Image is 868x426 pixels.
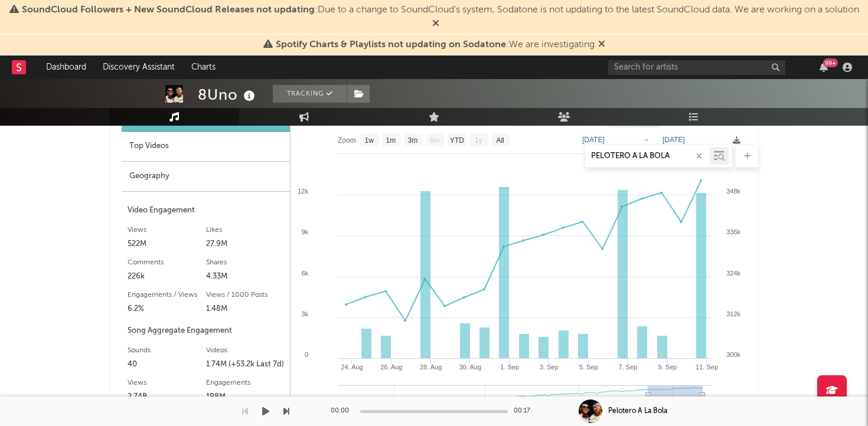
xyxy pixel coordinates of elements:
text: 1y [475,136,482,145]
text: 348k [726,188,740,195]
div: Sounds [128,343,206,358]
div: Shares [206,255,285,270]
text: 336k [726,228,740,235]
text: 324k [726,270,740,277]
div: Likes [206,223,285,237]
div: 226k [128,270,206,284]
text: 9k [301,228,308,235]
text: 6m [430,136,440,145]
input: Search for artists [608,60,785,75]
text: [DATE] [663,136,685,144]
button: 99+ [820,63,828,72]
div: Views / 1000 Posts [206,288,285,302]
div: Engagements / Views [128,288,206,302]
div: 27.9M [206,237,285,251]
text: 1. Sep [500,363,519,371]
span: : Due to a change to SoundCloud's system, Sodatone is not updating to the latest SoundCloud data.... [22,5,859,15]
div: Top Videos [122,132,290,162]
div: Views [128,376,206,390]
text: 28. Aug [420,363,442,371]
text: 11. Sep [696,363,718,371]
text: 9. Sep [658,363,677,371]
button: Tracking [273,85,347,103]
div: 198M [206,390,285,404]
text: 12k [298,188,308,195]
text: 0 [305,351,308,358]
text: [DATE] [582,136,605,144]
div: 4.33M [206,270,285,284]
input: Search by song name or URL [585,152,710,161]
span: SoundCloud Followers + New SoundCloud Releases not updating [22,5,315,15]
div: Views [128,223,206,237]
a: Discovery Assistant [94,55,183,79]
text: Zoom [338,136,356,145]
div: 00:17 [514,404,537,418]
text: → [642,136,650,144]
text: 3m [408,136,418,145]
div: Comments [128,255,206,270]
div: 99 + [823,58,838,67]
text: 3. Sep [540,363,559,371]
div: 8Uno [198,85,258,104]
a: Dashboard [38,55,94,79]
span: Dismiss [598,40,605,50]
div: Geography [122,162,290,192]
a: Charts [183,55,224,79]
div: 6.2% [128,302,206,316]
text: 312k [726,310,740,317]
text: 6k [301,270,308,277]
div: 2.74B [128,390,206,404]
div: 1.48M [206,302,285,316]
text: 24. Aug [341,363,363,371]
text: YTD [450,136,464,145]
text: 3k [301,310,308,317]
text: 26. Aug [380,363,402,371]
text: 1m [386,136,396,145]
div: 1.74M (+53.2k Last 7d) [206,358,285,372]
span: : We are investigating [276,40,595,50]
div: 40 [128,358,206,372]
div: 522M [128,237,206,251]
div: Song Aggregate Engagement [128,324,284,338]
div: Engagements [206,376,285,390]
div: Video Engagement [128,204,284,218]
text: 7. Sep [619,363,638,371]
span: Spotify Charts & Playlists not updating on Sodatone [276,40,506,50]
text: 30. Aug [459,363,481,371]
text: 300k [726,351,740,358]
div: 00:00 [331,404,354,418]
text: 1w [365,136,374,145]
div: Pelotero A La Bola [608,406,667,417]
text: All [496,136,504,145]
span: Dismiss [432,19,439,29]
div: Videos [206,343,285,358]
text: 5. Sep [579,363,598,371]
